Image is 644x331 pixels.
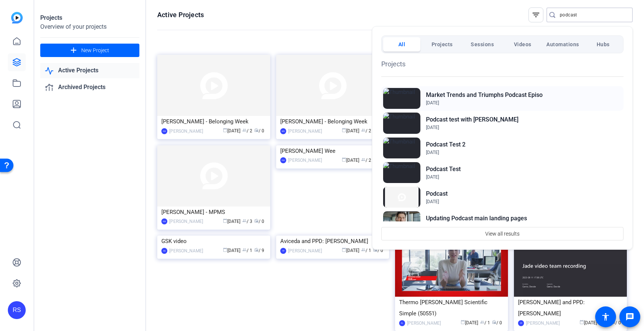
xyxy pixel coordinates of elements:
[432,38,453,51] span: Projects
[383,138,420,158] img: Thumbnail
[398,38,405,51] span: All
[426,214,527,223] h2: Updating Podcast main landing pages
[383,113,420,133] img: Thumbnail
[546,38,579,51] span: Automations
[426,100,439,105] span: [DATE]
[383,88,420,109] img: Thumbnail
[383,162,420,183] img: Thumbnail
[383,211,420,232] img: Thumbnail
[383,187,420,208] img: Thumbnail
[426,115,518,124] h2: Podcast test with [PERSON_NAME]
[514,38,531,51] span: Videos
[485,227,520,241] span: View all results
[381,227,624,240] button: View all results
[381,59,624,69] h1: Projects
[426,189,448,198] h2: Podcast
[426,125,439,130] span: [DATE]
[426,165,461,174] h2: Podcast Test
[426,91,543,100] h2: Market Trends and Triumphs Podcast Episo
[426,174,439,180] span: [DATE]
[426,199,439,204] span: [DATE]
[426,140,465,149] h2: Podcast Test 2
[597,38,610,51] span: Hubs
[426,150,439,155] span: [DATE]
[471,38,494,51] span: Sessions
